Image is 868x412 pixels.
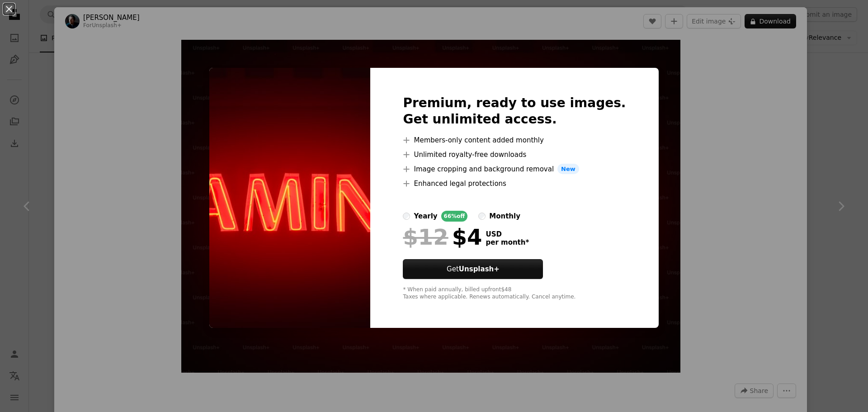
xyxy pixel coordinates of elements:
[414,211,437,222] div: yearly
[486,238,529,246] span: per month *
[403,178,626,189] li: Enhanced legal protections
[403,259,543,279] button: GetUnsplash+
[403,213,410,220] input: yearly66%off
[403,225,448,249] span: $12
[489,211,520,222] div: monthly
[459,265,500,273] strong: Unsplash+
[441,211,468,222] div: 66% off
[403,95,626,128] h2: Premium, ready to use images. Get unlimited access.
[403,225,482,249] div: $4
[486,230,529,238] span: USD
[403,135,626,146] li: Members-only content added monthly
[403,286,626,301] div: * When paid annually, billed upfront $48 Taxes where applicable. Renews automatically. Cancel any...
[209,68,370,328] img: premium_photo-1674374443275-20dae04975ac
[557,164,579,175] span: New
[478,213,486,220] input: monthly
[403,149,626,160] li: Unlimited royalty-free downloads
[403,164,626,175] li: Image cropping and background removal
